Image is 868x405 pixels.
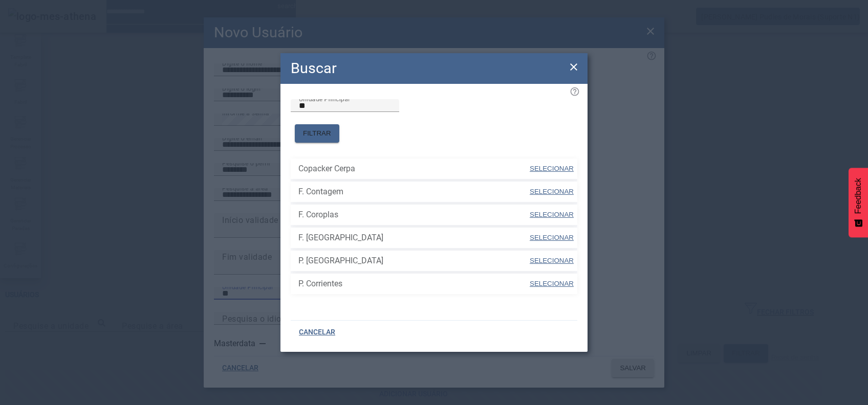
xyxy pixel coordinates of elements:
[530,234,574,241] span: SELECIONAR
[530,165,574,172] span: SELECIONAR
[298,186,529,198] span: F. Contagem
[298,209,529,221] span: F. Coroplas
[849,168,868,237] button: Feedback - Mostrar pesquisa
[530,280,574,287] span: SELECIONAR
[530,211,574,218] span: SELECIONAR
[529,160,575,178] button: SELECIONAR
[529,275,575,293] button: SELECIONAR
[299,327,335,337] span: CANCELAR
[854,178,863,214] span: Feedback
[298,278,529,290] span: P. Corrientes
[530,257,574,264] span: SELECIONAR
[529,252,575,270] button: SELECIONAR
[529,229,575,247] button: SELECIONAR
[291,323,343,342] button: CANCELAR
[298,232,529,244] span: F. [GEOGRAPHIC_DATA]
[303,128,331,139] span: FILTRAR
[298,255,529,267] span: P. [GEOGRAPHIC_DATA]
[291,57,337,79] h2: Buscar
[530,188,574,195] span: SELECIONAR
[529,206,575,224] button: SELECIONAR
[295,124,339,143] button: FILTRAR
[298,163,529,175] span: Copacker Cerpa
[299,95,350,102] mat-label: Unidade Principal
[529,183,575,201] button: SELECIONAR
